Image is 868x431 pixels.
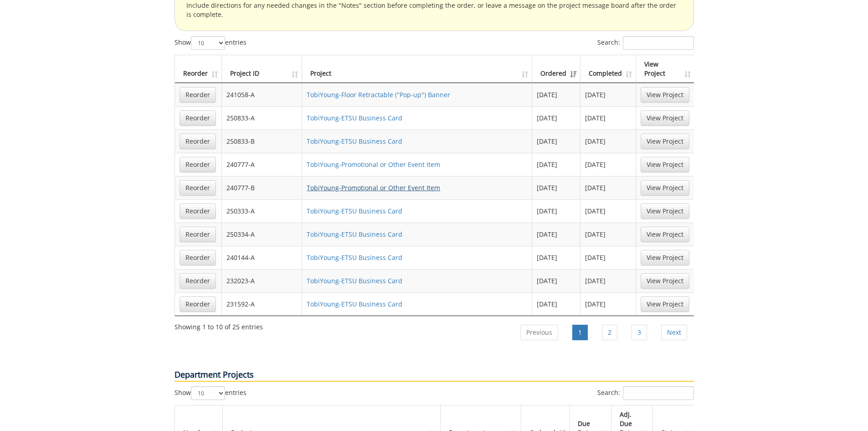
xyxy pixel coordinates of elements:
[520,325,558,340] a: Previous
[580,176,636,199] td: [DATE]
[307,160,440,169] a: TobiYoung-Promotional or Other Event Item
[532,176,580,199] td: [DATE]
[307,207,402,215] a: TobiYoung-ETSU Business Card
[180,296,216,312] a: Reorder
[222,199,303,223] td: 250333-A
[222,130,303,153] td: 250833-B
[222,83,303,106] td: 241058-A
[580,199,636,223] td: [DATE]
[180,134,216,149] a: Reorder
[222,176,303,199] td: 240777-B
[641,250,689,265] a: View Project
[307,137,402,145] a: TobiYoung-ETSU Business Card
[532,246,580,269] td: [DATE]
[180,250,216,265] a: Reorder
[580,246,636,269] td: [DATE]
[602,325,617,340] a: 2
[532,83,580,106] td: [DATE]
[641,227,689,242] a: View Project
[307,300,402,308] a: TobiYoung-ETSU Business Card
[580,55,636,83] th: Completed: activate to sort column ascending
[191,386,225,400] select: Showentries
[580,269,636,292] td: [DATE]
[641,134,689,149] a: View Project
[191,36,225,50] select: Showentries
[641,203,689,219] a: View Project
[597,386,694,400] label: Search:
[175,55,222,83] th: Reorder: activate to sort column ascending
[222,55,303,83] th: Project ID: activate to sort column ascending
[532,153,580,176] td: [DATE]
[180,87,216,103] a: Reorder
[623,36,694,50] input: Search:
[580,83,636,106] td: [DATE]
[307,276,402,285] a: TobiYoung-ETSU Business Card
[180,110,216,126] a: Reorder
[641,157,689,172] a: View Project
[307,114,402,122] a: TobiYoung-ETSU Business Card
[532,106,580,130] td: [DATE]
[307,90,450,99] a: TobiYoung-Floor Retractable ("Pop-up") Banner
[623,386,694,400] input: Search:
[222,292,303,316] td: 231592-A
[580,153,636,176] td: [DATE]
[180,273,216,289] a: Reorder
[641,87,689,103] a: View Project
[580,130,636,153] td: [DATE]
[302,55,532,83] th: Project: activate to sort column ascending
[580,292,636,316] td: [DATE]
[175,386,247,400] label: Show entries
[180,180,216,196] a: Reorder
[222,153,303,176] td: 240777-A
[307,183,440,192] a: TobiYoung-Promotional or Other Event Item
[180,227,216,242] a: Reorder
[632,325,647,340] a: 3
[641,180,689,196] a: View Project
[180,203,216,219] a: Reorder
[222,246,303,269] td: 240144-A
[532,269,580,292] td: [DATE]
[307,230,402,239] a: TobiYoung-ETSU Business Card
[597,36,694,50] label: Search:
[307,253,402,262] a: TobiYoung-ETSU Business Card
[532,199,580,223] td: [DATE]
[532,223,580,246] td: [DATE]
[180,157,216,172] a: Reorder
[636,55,694,83] th: View Project: activate to sort column ascending
[532,130,580,153] td: [DATE]
[532,292,580,316] td: [DATE]
[175,369,694,382] p: Department Projects
[580,223,636,246] td: [DATE]
[532,55,580,83] th: Ordered: activate to sort column ascending
[641,273,689,289] a: View Project
[222,269,303,292] td: 232023-A
[580,106,636,130] td: [DATE]
[661,325,687,340] a: Next
[175,319,263,332] div: Showing 1 to 10 of 25 entries
[175,36,247,50] label: Show entries
[641,296,689,312] a: View Project
[641,110,689,126] a: View Project
[572,325,588,340] a: 1
[222,223,303,246] td: 250334-A
[222,106,303,130] td: 250833-A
